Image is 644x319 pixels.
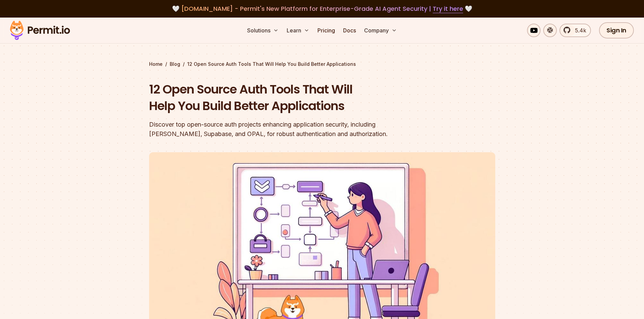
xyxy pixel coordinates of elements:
[284,24,312,37] button: Learn
[7,19,73,42] img: Permit logo
[149,81,409,114] h1: 12 Open Source Auth Tools That Will Help You Build Better Applications
[315,24,338,37] a: Pricing
[149,120,409,139] div: Discover top open-source auth projects enhancing application security, including [PERSON_NAME], S...
[571,26,586,34] span: 5.4k
[433,4,463,13] a: Try it here
[361,24,400,37] button: Company
[340,24,359,37] a: Docs
[599,22,634,38] a: Sign In
[149,61,495,68] div: / /
[170,61,180,68] a: Blog
[181,4,463,13] span: [DOMAIN_NAME] - Permit's New Platform for Enterprise-Grade AI Agent Security |
[559,24,591,37] a: 5.4k
[16,4,628,14] div: 🤍 🤍
[244,24,281,37] button: Solutions
[149,61,163,68] a: Home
